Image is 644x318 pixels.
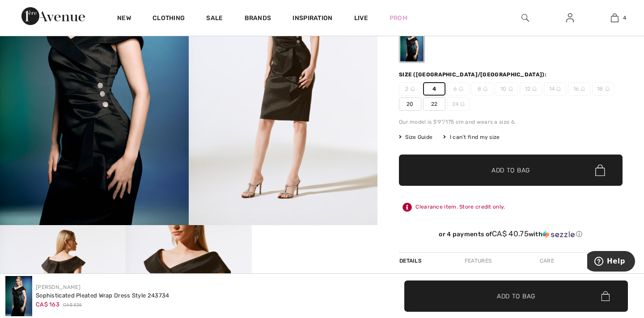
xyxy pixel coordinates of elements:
a: Live [354,13,368,23]
img: ring-m.svg [532,87,537,91]
img: Bag.svg [595,164,605,176]
a: 4 [593,13,636,23]
span: 16 [568,82,590,96]
a: [PERSON_NAME] [36,284,80,290]
span: CA$ 163 [36,301,59,308]
img: ring-m.svg [605,87,610,91]
img: ring-m.svg [556,87,561,91]
span: 6 [447,82,470,96]
div: Features [457,253,499,269]
img: ring-m.svg [580,87,585,91]
span: CA$ 325 [63,302,82,309]
div: I can't find my size [443,133,500,141]
span: 12 [520,82,542,96]
span: 22 [423,97,445,111]
img: Sophisticated Pleated Wrap Dress Style 243734 [5,276,32,316]
a: Clothing [153,14,185,24]
img: ring-m.svg [508,87,513,91]
video: Your browser does not support the video tag. [252,225,377,288]
img: ring-m.svg [483,87,487,91]
span: 2 [399,82,421,96]
iframe: Opens a widget where you can find more information [587,251,635,273]
img: My Bag [611,13,619,23]
div: Size ([GEOGRAPHIC_DATA]/[GEOGRAPHIC_DATA]): [399,71,548,79]
a: Sale [206,14,223,24]
img: Bag.svg [601,291,610,301]
span: 8 [471,82,494,96]
span: 18 [592,82,614,96]
img: Sezzle [542,230,575,238]
span: 20 [399,97,421,111]
span: 14 [544,82,566,96]
span: Add to Bag [497,291,535,301]
div: Sophisticated Pleated Wrap Dress Style 243734 [36,291,169,300]
div: Our model is 5'9"/175 cm and wears a size 6. [399,118,623,126]
div: Black [400,28,424,62]
span: 4 [623,14,626,22]
img: ring-m.svg [411,87,415,91]
a: Brands [245,14,271,24]
div: or 4 payments of with [399,230,623,238]
span: 24 [447,97,470,111]
span: CA$ 40.75 [492,229,529,238]
img: ring-m.svg [460,102,465,106]
span: Size Guide [399,133,432,141]
a: Sign In [559,13,581,24]
span: Inspiration [292,14,332,24]
div: Clearance item. Store credit only. [399,199,623,215]
span: 4 [423,82,445,96]
img: My Info [566,13,574,23]
div: Care [532,253,562,269]
img: ring-m.svg [459,87,463,91]
a: New [117,14,131,24]
span: 10 [496,82,518,96]
a: Prom [390,13,407,23]
img: 1ère Avenue [21,7,85,25]
span: Add to Bag [491,166,530,175]
button: Add to Bag [399,155,623,186]
img: search the website [521,13,529,23]
button: Add to Bag [404,280,628,312]
div: Details [399,253,424,269]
